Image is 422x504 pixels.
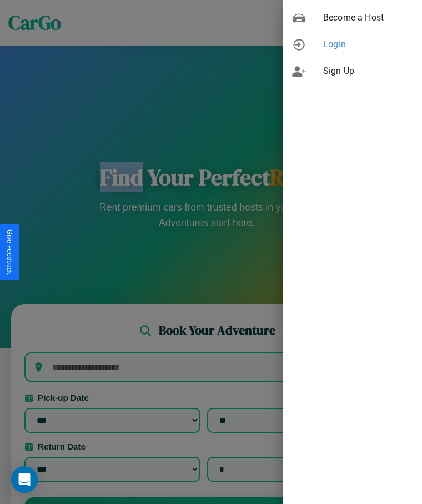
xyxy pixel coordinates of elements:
span: Login [323,38,413,51]
span: Sign Up [323,64,413,78]
div: Login [283,31,422,58]
div: Give Feedback [6,229,13,275]
div: Open Intercom Messenger [11,466,38,493]
span: Become a Host [323,11,413,24]
div: Become a Host [283,4,422,31]
div: Sign Up [283,58,422,84]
